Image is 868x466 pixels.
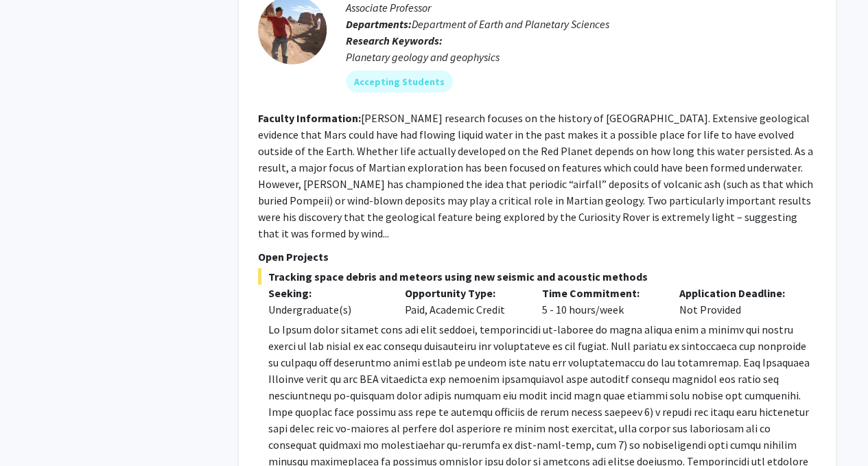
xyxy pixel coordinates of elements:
fg-read-more: [PERSON_NAME] research focuses on the history of [GEOGRAPHIC_DATA]. Extensive geological evidence... [258,111,813,240]
div: Paid, Academic Credit [395,285,532,318]
span: Tracking space debris and meteors using new seismic and acoustic methods [258,268,817,285]
mat-chip: Accepting Students [346,71,453,93]
div: 5 - 10 hours/week [532,285,669,318]
p: Seeking: [268,285,385,301]
b: Research Keywords: [346,34,443,47]
p: Application Deadline: [679,285,796,301]
div: Undergraduate(s) [268,301,385,318]
span: Department of Earth and Planetary Sciences [412,17,609,31]
div: Planetary geology and geophysics [346,49,817,65]
p: Time Commitment: [542,285,659,301]
div: Not Provided [669,285,806,318]
p: Open Projects [258,248,817,265]
iframe: Chat [10,404,58,456]
b: Departments: [346,17,412,31]
p: Opportunity Type: [405,285,521,301]
b: Faculty Information: [258,111,361,125]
